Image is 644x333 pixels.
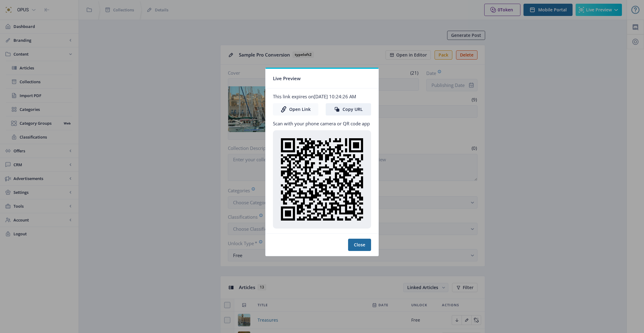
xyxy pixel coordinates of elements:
[273,74,301,83] span: Live Preview
[273,120,371,127] p: Scan with your phone camera or QR code app
[273,93,371,100] p: This link expires on
[326,103,371,116] button: Copy URL
[314,93,356,100] span: [DATE] 10:24:26 AM
[348,239,371,251] button: Close
[273,103,318,116] a: Open Link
